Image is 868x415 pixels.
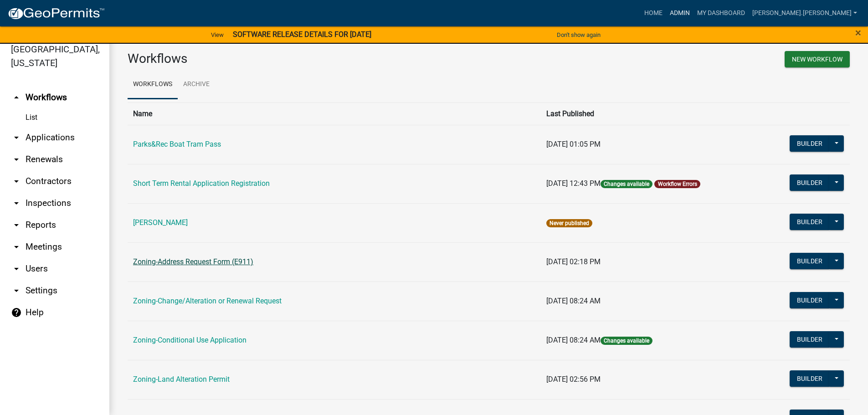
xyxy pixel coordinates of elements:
[133,336,247,344] a: Zoning-Conditional Use Application
[790,331,830,348] button: Builder
[601,180,652,188] span: Changes available
[11,285,22,296] i: arrow_drop_down
[11,176,22,187] i: arrow_drop_down
[133,375,230,384] a: Zoning-Land Alteration Permit
[128,70,178,99] a: Workflows
[133,179,270,188] a: Short Term Rental Application Registration
[553,27,604,42] button: Don't show again
[546,336,601,344] span: [DATE] 08:24 AM
[11,132,22,143] i: arrow_drop_down
[546,219,592,227] span: Never published
[546,375,601,384] span: [DATE] 02:56 PM
[178,70,215,99] a: Archive
[785,51,850,67] button: New Workflow
[546,257,601,266] span: [DATE] 02:18 PM
[790,214,830,230] button: Builder
[790,292,830,308] button: Builder
[790,174,830,191] button: Builder
[133,257,253,266] a: Zoning-Address Request Form (E911)
[641,5,666,22] a: Home
[133,140,221,149] a: Parks&Rec Boat Tram Pass
[128,102,541,125] th: Name
[11,307,22,318] i: help
[11,154,22,165] i: arrow_drop_down
[11,220,22,231] i: arrow_drop_down
[666,5,693,22] a: Admin
[128,51,482,67] h3: Workflows
[855,27,861,38] button: Close
[601,337,652,345] span: Changes available
[11,263,22,274] i: arrow_drop_down
[658,181,697,187] a: Workflow Errors
[693,5,749,22] a: My Dashboard
[749,5,861,22] a: [PERSON_NAME].[PERSON_NAME]
[790,370,830,387] button: Builder
[207,27,227,42] a: View
[855,26,861,39] span: ×
[546,140,601,149] span: [DATE] 01:05 PM
[546,179,601,188] span: [DATE] 12:43 PM
[11,92,22,103] i: arrow_drop_up
[541,102,761,125] th: Last Published
[133,297,282,305] a: Zoning-Change/Alteration or Renewal Request
[790,135,830,152] button: Builder
[790,253,830,269] button: Builder
[133,218,188,227] a: [PERSON_NAME]
[546,297,601,305] span: [DATE] 08:24 AM
[233,30,371,39] strong: SOFTWARE RELEASE DETAILS FOR [DATE]
[11,198,22,209] i: arrow_drop_down
[11,241,22,252] i: arrow_drop_down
